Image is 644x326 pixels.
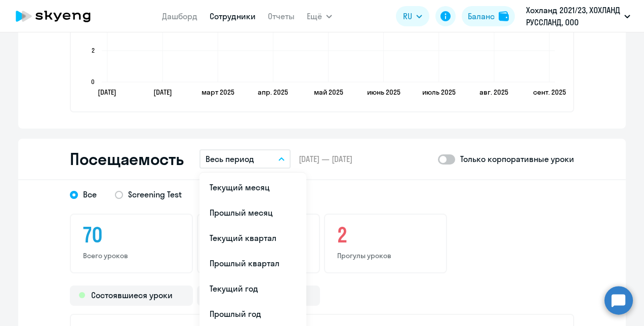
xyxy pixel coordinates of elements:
text: июль 2025 [422,88,456,97]
text: апр. 2025 [258,88,288,97]
div: Состоявшиеся уроки [70,286,193,306]
button: RU [396,6,429,26]
div: Баланс [468,10,495,22]
span: RU [403,10,412,22]
text: сент. 2025 [533,88,566,97]
h2: Посещаемость [70,149,183,169]
h3: 2 [337,223,434,247]
text: март 2025 [202,88,234,97]
text: май 2025 [314,88,343,97]
button: Ещё [307,6,332,26]
a: Сотрудники [210,11,256,21]
text: авг. 2025 [479,88,508,97]
p: Весь период [206,153,254,165]
text: 0 [91,78,95,86]
p: Всего уроков [83,251,180,260]
text: июнь 2025 [367,88,400,97]
div: Прогулы [197,286,320,306]
h3: 70 [83,223,180,247]
span: Все [78,188,97,200]
button: Весь период [199,149,291,169]
text: 2 [92,47,95,54]
p: Хохланд 2021/23, ХОХЛАНД РУССЛАНД, ООО [526,4,620,28]
p: Прогулы уроков [337,251,434,260]
button: Хохланд 2021/23, ХОХЛАНД РУССЛАНД, ООО [521,4,635,28]
a: Отчеты [268,11,295,21]
span: Ещё [307,10,322,22]
img: balance [499,11,509,21]
span: [DATE] — [DATE] [299,153,352,165]
text: [DATE] [153,88,172,97]
button: Балансbalance [462,6,515,26]
span: Screening Test [128,189,182,200]
a: Дашборд [162,11,197,21]
p: Только корпоративные уроки [460,153,574,165]
text: [DATE] [98,88,116,97]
